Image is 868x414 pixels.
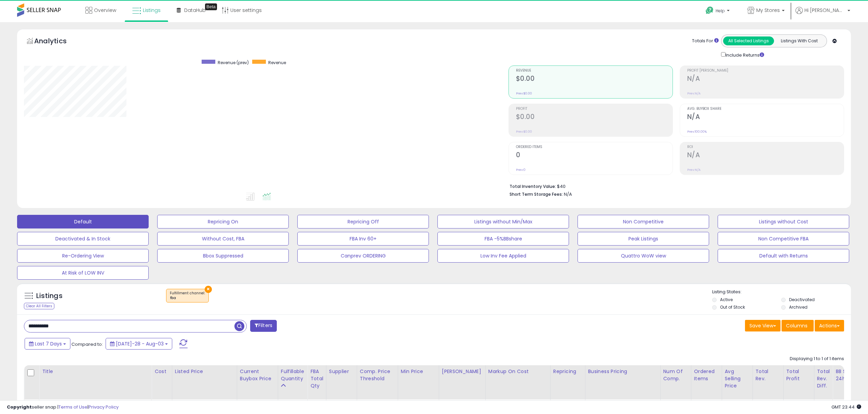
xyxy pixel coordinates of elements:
div: Avg Selling Price [725,368,750,389]
span: Revenue [268,60,286,65]
div: seller snap | | [7,404,119,411]
h5: Listings [36,291,63,301]
h2: N/A [687,151,844,160]
div: Include Returns [716,51,772,59]
div: Cost [154,368,169,375]
label: Out of Stock [720,304,745,310]
button: Non Competitive FBA [718,232,849,246]
span: Profit [516,107,673,111]
span: Revenue [516,69,673,73]
button: Default [17,215,149,228]
span: N/A [564,191,572,197]
strong: Copyright [7,404,32,410]
span: Hi [PERSON_NAME] [804,7,845,14]
span: Profit [PERSON_NAME] [687,69,844,73]
a: Terms of Use [58,404,87,410]
a: Help [700,1,736,22]
label: Archived [789,304,808,310]
span: Help [716,8,725,14]
span: Last 7 Days [35,340,62,347]
div: Displaying 1 to 1 of 1 items [790,356,844,362]
div: Total Rev. Diff. [817,368,830,389]
span: Ordered Items [516,145,673,149]
button: Non Competitive [578,215,709,228]
div: Total Profit [786,368,811,382]
button: [DATE]-28 - Aug-03 [106,338,172,350]
h2: $0.00 [516,75,673,84]
span: Fulfillment channel : [170,291,205,301]
button: Actions [815,320,844,331]
span: Compared to: [71,341,103,348]
div: Repricing [553,368,582,375]
button: Re-Ordering View [17,249,149,263]
span: Columns [786,322,808,329]
div: Listed Price [175,368,234,375]
span: 2025-08-11 23:44 GMT [831,404,861,410]
div: Markup on Cost [488,368,547,375]
div: Fulfillable Quantity [281,368,304,382]
b: Short Term Storage Fees: [510,191,563,197]
div: Clear All Filters [24,303,54,309]
div: FBA Total Qty [310,368,323,389]
span: Overview [94,7,116,14]
b: Total Inventory Value: [510,183,556,189]
h2: N/A [687,75,844,84]
span: Avg. Buybox Share [687,107,844,111]
button: FBA -5%BBshare [437,232,569,246]
a: Privacy Policy [89,404,119,410]
div: Current Buybox Price [240,368,275,382]
p: Listing States: [712,289,851,295]
button: Canprev ORDERING [297,249,429,263]
div: Total Rev. [756,368,781,382]
button: Low Inv Fee Applied [437,249,569,263]
button: Listings without Min/Max [437,215,569,228]
button: At Risk of LOW INV [17,266,149,280]
span: Revenue (prev) [218,60,249,65]
button: Last 7 Days [25,338,70,350]
div: fba [170,296,205,300]
th: CSV column name: cust_attr_1_Supplier [326,365,357,399]
h2: N/A [687,113,844,122]
div: BB Share 24h. [836,368,860,382]
button: Save View [745,320,781,331]
label: Deactivated [789,297,815,302]
div: Totals For [692,38,719,44]
div: Min Price [401,368,436,375]
span: [DATE]-28 - Aug-03 [116,340,164,347]
label: Active [720,297,733,302]
div: Supplier [329,368,354,375]
div: Tooltip anchor [205,3,217,10]
button: × [205,286,212,293]
button: Repricing Off [297,215,429,228]
button: Peak Listings [578,232,709,246]
small: Prev: N/A [687,168,701,172]
h2: $0.00 [516,113,673,122]
div: Ordered Items [694,368,719,382]
button: FBA Inv 60+ [297,232,429,246]
small: Prev: N/A [687,91,701,95]
button: Quattro WoW view [578,249,709,263]
button: Bbox Suppressed [157,249,289,263]
button: All Selected Listings [723,36,774,45]
div: Num of Comp. [663,368,688,382]
div: Comp. Price Threshold [360,368,395,382]
small: Prev: 100.00% [687,130,707,134]
span: My Stores [756,7,780,14]
button: Listings without Cost [718,215,849,228]
div: Business Pricing [588,368,657,375]
small: Prev: $0.00 [516,130,532,134]
button: Deactivated & In Stock [17,232,149,246]
button: Without Cost, FBA [157,232,289,246]
button: Listings With Cost [774,36,825,45]
button: Filters [250,320,277,332]
span: Listings [143,7,161,14]
span: DataHub [184,7,206,14]
li: $40 [510,182,839,190]
button: Repricing On [157,215,289,228]
div: Title [42,368,149,375]
button: Default with Returns [718,249,849,263]
small: Prev: $0.00 [516,91,532,95]
h5: Analytics [34,36,80,47]
div: [PERSON_NAME] [442,368,483,375]
span: ROI [687,145,844,149]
